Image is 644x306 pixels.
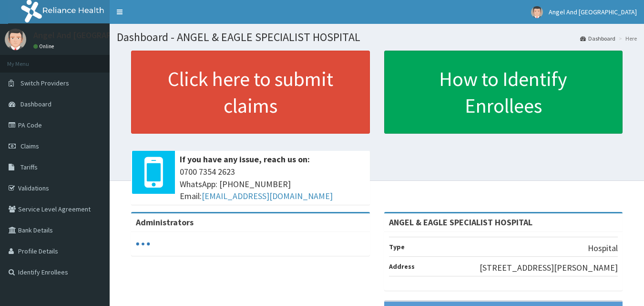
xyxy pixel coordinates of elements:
[389,262,415,271] b: Address
[384,51,623,134] a: How to Identify Enrollees
[180,154,310,165] b: If you have any issue, reach us on:
[117,31,637,43] h1: Dashboard - ANGEL & EAGLE SPECIALIST HOSPITAL
[180,166,365,202] span: 0700 7354 2623 WhatsApp: [PHONE_NUMBER] Email:
[549,8,637,16] span: Angel And [GEOGRAPHIC_DATA]
[480,262,618,274] p: [STREET_ADDRESS][PERSON_NAME]
[580,34,615,42] a: Dashboard
[616,34,637,42] li: Here
[136,217,194,228] b: Administrators
[136,237,150,251] svg: audio-loading
[5,29,26,50] img: User Image
[20,100,51,108] span: Dashboard
[33,31,152,40] p: Angel And [GEOGRAPHIC_DATA]
[131,51,370,134] a: Click here to submit claims
[202,190,333,201] a: [EMAIL_ADDRESS][DOMAIN_NAME]
[20,79,69,87] span: Switch Providers
[588,242,618,254] p: Hospital
[389,217,532,228] strong: ANGEL & EAGLE SPECIALIST HOSPITAL
[33,43,56,50] a: Online
[20,163,38,171] span: Tariffs
[389,243,405,251] b: Type
[531,6,543,18] img: User Image
[20,142,39,150] span: Claims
